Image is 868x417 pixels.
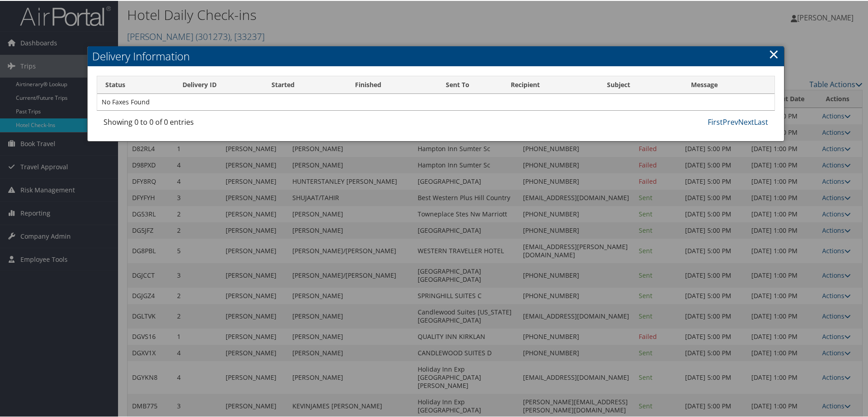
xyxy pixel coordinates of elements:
td: No Faxes Found [97,93,774,109]
th: Status: activate to sort column descending [97,75,174,93]
th: Message: activate to sort column ascending [683,75,774,93]
a: Close [769,44,779,62]
div: Showing 0 to 0 of 0 entries [104,116,260,131]
a: Next [738,116,754,126]
th: Started: activate to sort column ascending [263,75,347,93]
h2: Delivery Information [88,45,784,65]
a: First [708,116,723,126]
th: Sent To: activate to sort column ascending [438,75,502,93]
a: Prev [723,116,738,126]
th: Recipient: activate to sort column ascending [503,75,599,93]
th: Delivery ID: activate to sort column ascending [174,75,263,93]
a: Last [754,116,768,126]
th: Finished: activate to sort column ascending [347,75,438,93]
th: Subject: activate to sort column ascending [599,75,683,93]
